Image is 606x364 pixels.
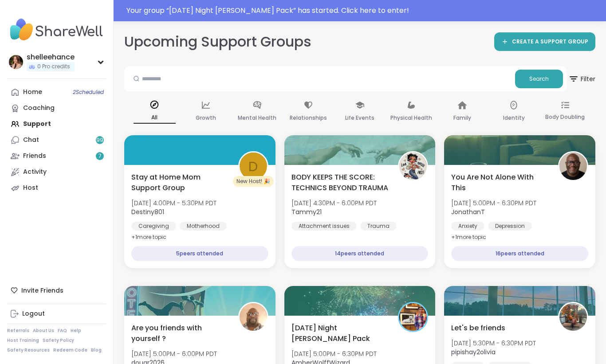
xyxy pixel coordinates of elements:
[515,70,563,88] button: Search
[291,222,357,231] div: Attachment issues
[7,337,39,344] a: Host Training
[399,303,427,331] img: AmberWolffWizard
[23,184,38,192] div: Host
[248,156,258,177] span: D
[131,246,268,261] div: 5 peers attended
[134,112,176,124] p: All
[23,168,47,176] div: Activity
[503,113,525,123] p: Identity
[291,246,429,261] div: 14 peers attended
[291,323,389,344] span: [DATE] Night [PERSON_NAME] Pack
[131,222,176,231] div: Caregiving
[545,112,585,122] p: Body Doubling
[37,63,70,70] span: 0 Pro credits
[7,100,106,116] a: Coaching
[23,88,42,97] div: Home
[390,113,432,123] p: Physical Health
[23,152,46,160] div: Friends
[7,347,50,353] a: Safety Resources
[7,132,106,148] a: Chat99
[23,136,39,145] div: Chat
[23,104,55,113] div: Coaching
[451,323,505,333] span: Let's be friends
[196,113,216,123] p: Growth
[494,32,595,51] a: CREATE A SUPPORT GROUP
[529,75,549,83] span: Search
[7,282,106,298] div: Invite Friends
[180,222,227,231] div: Motherhood
[568,66,595,92] button: Filter
[27,52,75,62] div: shelleehance
[131,207,164,216] b: Destiny801
[345,113,374,123] p: Life Events
[131,349,217,358] span: [DATE] 5:00PM - 6:00PM PDT
[291,172,389,193] span: BODY KEEPS THE SCORE: TECHNICS BEYOND TRAUMA
[131,199,216,207] span: [DATE] 4:00PM - 5:30PM PDT
[7,148,106,164] a: Friends7
[7,180,106,196] a: Host
[9,55,23,69] img: shelleehance
[96,137,103,144] span: 99
[53,347,87,353] a: Redeem Code
[360,222,397,231] div: Trauma
[453,113,471,123] p: Family
[126,5,601,16] div: Your group “ [DATE] Night [PERSON_NAME] Pack ” has started. Click here to enter!
[131,172,228,193] span: Stay at Home Mom Support Group
[238,113,276,123] p: Mental Health
[131,323,228,344] span: Are you friends with yourself ?
[451,172,548,193] span: You Are Not Alone With This
[290,113,327,123] p: Relationships
[7,328,29,334] a: Referrals
[233,176,274,187] div: New Host! 🎉
[98,153,102,160] span: 7
[451,246,588,261] div: 16 peers attended
[399,153,427,180] img: Tammy21
[73,89,104,96] span: 2 Scheduled
[240,303,267,331] img: dougr2026
[451,199,536,207] span: [DATE] 5:00PM - 6:30PM PDT
[33,328,54,334] a: About Us
[488,222,532,231] div: Depression
[7,84,106,100] a: Home2Scheduled
[559,303,587,331] img: pipishay2olivia
[568,68,595,90] span: Filter
[512,38,588,46] span: CREATE A SUPPORT GROUP
[58,328,67,334] a: FAQ
[71,328,81,334] a: Help
[43,337,74,344] a: Safety Policy
[451,207,485,216] b: JonathanT
[91,347,102,353] a: Blog
[7,164,106,180] a: Activity
[291,207,322,216] b: Tammy21
[22,309,45,318] div: Logout
[7,306,106,322] a: Logout
[7,14,106,45] img: ShareWell Nav Logo
[291,349,377,358] span: [DATE] 5:00PM - 6:30PM PDT
[559,153,587,180] img: JonathanT
[124,32,311,52] h2: Upcoming Support Groups
[291,199,377,207] span: [DATE] 4:30PM - 6:00PM PDT
[451,348,496,356] b: pipishay2olivia
[451,339,536,348] span: [DATE] 5:30PM - 6:30PM PDT
[451,222,484,231] div: Anxiety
